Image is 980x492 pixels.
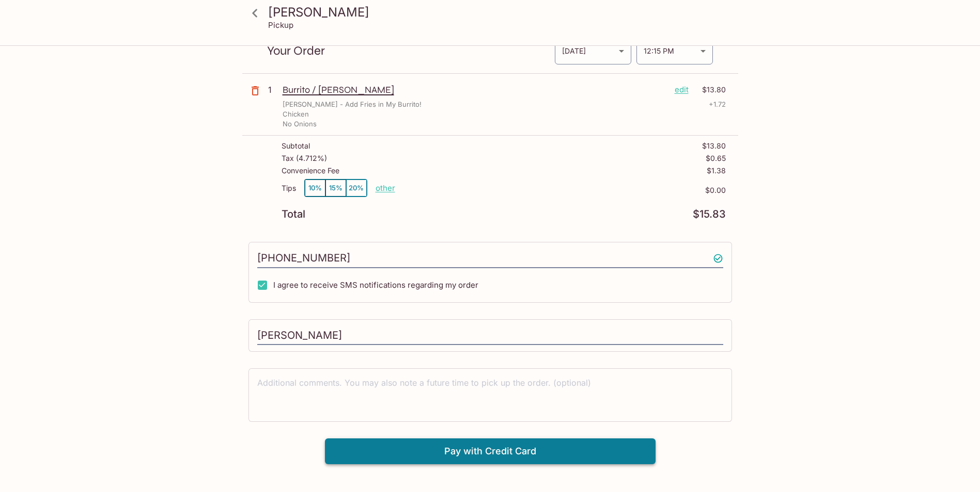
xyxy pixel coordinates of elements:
p: $0.65 [706,154,726,162]
p: $0.00 [395,186,726,194]
p: Your Order [267,46,554,56]
h3: [PERSON_NAME] [268,4,730,20]
p: [PERSON_NAME] - Add Fries in My Burrito! [283,100,422,109]
p: Convenience Fee [282,167,339,175]
p: edit [675,84,689,95]
div: [DATE] [555,37,631,64]
div: 12:15 PM [636,37,713,64]
p: Total [282,209,305,219]
button: Pay with Credit Card [325,438,656,464]
p: Chicken [283,109,309,119]
input: Enter first and last name [257,326,723,346]
p: $13.80 [695,84,726,95]
p: Burrito / [PERSON_NAME] [283,84,666,95]
button: 15% [325,179,346,196]
button: other [376,183,395,193]
p: No Onions [283,119,317,129]
input: Enter phone number [257,249,723,268]
p: $13.80 [702,142,726,150]
p: Pickup [268,20,293,30]
p: $15.83 [693,209,726,219]
p: $1.38 [707,167,726,175]
button: 10% [305,179,325,196]
p: Tax ( 4.712% ) [282,154,327,162]
p: Tips [282,184,296,192]
span: I agree to receive SMS notifications regarding my order [273,280,478,290]
p: Subtotal [282,142,310,150]
button: 20% [346,179,367,196]
p: + 1.72 [709,100,726,109]
p: 1 [268,84,278,95]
